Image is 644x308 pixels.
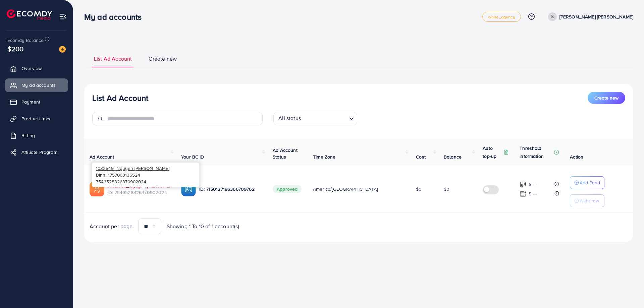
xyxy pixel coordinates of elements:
span: $0 [444,186,449,192]
iframe: Chat [615,278,639,303]
p: Threshold information [520,144,552,160]
span: Showing 1 To 10 of 1 account(s) [167,223,239,230]
div: 7546528326370902024 [92,163,199,187]
span: Balance [444,153,462,160]
p: $ --- [529,180,537,188]
a: Payment [5,95,68,109]
span: My ad accounts [21,82,56,88]
span: Your BC ID [181,153,204,160]
a: [PERSON_NAME] [PERSON_NAME] [545,12,633,21]
img: logo [7,9,52,20]
a: My ad accounts [5,78,68,92]
span: 1032549_Nguyen [PERSON_NAME] BInh_1757063136524 [96,165,169,178]
input: Search for option [303,113,346,124]
p: [PERSON_NAME] [PERSON_NAME] [559,13,633,21]
span: Affiliate Program [21,149,57,156]
span: Ecomdy Balance [7,37,44,44]
span: Payment [21,99,40,105]
span: $0 [416,186,422,192]
img: image [59,46,66,53]
span: Cost [416,153,426,160]
span: Create new [149,55,177,63]
a: Billing [5,129,68,142]
p: Add Fund [580,179,600,187]
button: Withdraw [570,194,604,207]
span: Action [570,153,583,160]
button: Add Fund [570,176,604,189]
p: Withdraw [580,197,599,205]
div: Search for option [273,112,357,125]
h3: My ad accounts [84,12,147,22]
p: ID: 7150127186366709762 [199,185,262,193]
p: Auto top-up [483,144,502,160]
img: ic-ads-acc.e4c84228.svg [90,182,104,196]
span: Billing [21,132,35,139]
a: white_agency [482,12,521,22]
span: ID: 7546528326370902024 [108,189,170,196]
img: menu [59,13,67,20]
span: $200 [7,44,24,54]
a: Affiliate Program [5,145,68,159]
a: Overview [5,62,68,75]
span: Ad Account Status [273,147,298,160]
span: Overview [21,65,42,72]
span: All status [277,113,302,124]
a: Product Links [5,112,68,125]
img: top-up amount [520,181,527,188]
span: Time Zone [313,153,335,160]
span: America/[GEOGRAPHIC_DATA] [313,186,378,192]
img: top-up amount [520,190,527,197]
span: white_agency [488,15,515,19]
span: Product Links [21,115,50,122]
button: Create new [588,92,625,104]
h3: List Ad Account [92,93,148,103]
span: Ad Account [90,153,114,160]
span: List Ad Account [94,55,132,63]
p: $ --- [529,190,537,198]
span: Create new [594,95,619,101]
span: Approved [273,185,302,193]
span: Account per page [90,223,133,230]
